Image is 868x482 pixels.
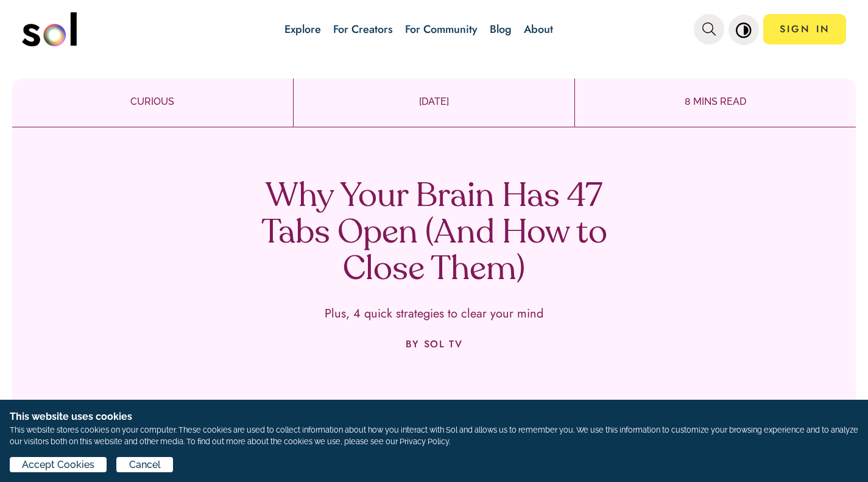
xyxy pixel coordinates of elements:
[490,21,512,37] a: Blog
[22,458,94,472] span: Accept Cookies
[406,339,462,350] p: BY SOL TV
[763,14,846,44] a: SIGN IN
[294,94,574,109] p: [DATE]
[333,21,393,37] a: For Creators
[22,8,847,51] nav: main navigation
[10,457,107,472] button: Accept Cookies
[524,21,553,37] a: About
[10,424,858,447] p: This website stores cookies on your computer. These cookies are used to collect information about...
[575,94,856,109] p: 8 MINS READ
[405,21,478,37] a: For Community
[325,307,543,321] p: Plus, 4 quick strategies to clear your mind
[284,21,321,37] a: Explore
[22,12,77,46] img: logo
[12,94,293,109] p: CURIOUS
[10,409,858,424] h1: This website uses cookies
[255,179,614,289] h1: Why Your Brain Has 47 Tabs Open (And How to Close Them)
[129,458,161,472] span: Cancel
[116,457,172,472] button: Cancel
